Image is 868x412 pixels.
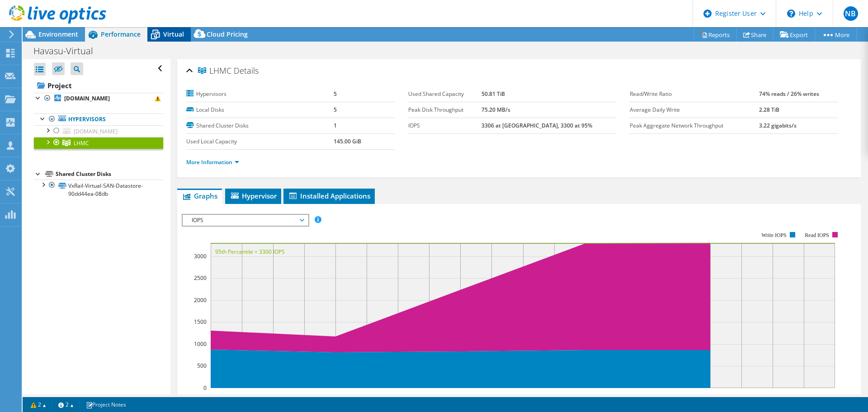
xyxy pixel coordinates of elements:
b: 145.00 GiB [334,137,361,145]
h1: Havasu-Virtual [29,46,107,56]
text: 14:06 [703,393,717,400]
text: 500 [197,362,207,369]
label: IOPS [408,121,481,130]
text: 1500 [194,318,207,326]
div: Shared Cluster Disks [56,169,163,180]
span: LHMC [198,66,231,76]
text: 14:04 [579,393,593,400]
text: 95th Percentile = 3300 IOPS [215,248,285,256]
b: 75.20 MB/s [481,106,510,114]
label: Used Shared Capacity [408,90,481,99]
text: 14:05 [672,393,686,400]
a: More Information [186,158,239,166]
span: [DOMAIN_NAME] [74,128,118,135]
b: 1 [334,122,337,129]
a: More [815,28,857,42]
text: 14:05 [641,393,655,400]
a: VxRail-Virtual-SAN-Datastore-90dd44ea-08db [34,180,163,199]
a: Project Notes [80,399,132,410]
a: Hypervisors [34,114,163,125]
a: LHMC [34,137,163,149]
b: 3.22 gigabits/s [759,122,797,129]
label: Peak Aggregate Network Throughput [630,121,759,130]
text: 14:07 [797,393,811,400]
a: Reports [693,28,737,42]
a: Share [736,28,774,42]
text: 2500 [194,274,207,282]
span: NB [844,6,858,21]
label: Average Daily Write [630,105,759,114]
text: 13:58 [235,393,249,400]
b: 5 [334,90,337,98]
b: 5 [334,106,337,114]
text: 14:08 [828,393,842,400]
text: 14:02 [453,393,467,400]
span: Environment [38,30,78,38]
b: 50.81 TiB [481,90,505,98]
text: 14:07 [766,393,780,400]
label: Hypervisors [186,90,334,99]
text: 14:00 [360,393,374,400]
a: [DOMAIN_NAME] [34,125,163,137]
span: Details [234,65,259,76]
text: 13:58 [204,393,218,400]
text: 3000 [194,252,207,260]
span: IOPS [187,215,303,226]
text: 14:01 [422,393,436,400]
text: 14:03 [547,393,561,400]
a: 2 [24,399,52,410]
label: Used Local Capacity [186,137,334,146]
text: 2000 [194,296,207,304]
svg: \n [787,9,795,18]
span: Installed Applications [288,191,370,200]
text: 13:59 [266,393,280,400]
text: 0 [203,384,207,392]
a: 2 [52,399,80,410]
span: Performance [101,30,141,38]
text: 14:03 [516,393,530,400]
text: 14:02 [485,393,499,400]
span: Graphs [182,191,217,200]
span: Hypervisor [230,191,277,200]
span: LHMC [74,139,89,147]
text: 14:06 [735,393,749,400]
b: [DOMAIN_NAME] [64,95,110,102]
b: 74% reads / 26% writes [759,90,819,98]
a: Export [773,28,815,42]
text: 14:01 [391,393,405,400]
b: 2.28 TiB [759,106,779,114]
a: Project [34,78,163,93]
label: Read/Write Ratio [630,90,759,99]
label: Peak Disk Throughput [408,105,481,114]
a: [DOMAIN_NAME] [34,93,163,104]
span: Cloud Pricing [207,30,248,38]
span: Virtual [163,30,184,38]
b: 3306 at [GEOGRAPHIC_DATA], 3300 at 95% [481,122,592,129]
text: 14:00 [329,393,343,400]
label: Local Disks [186,105,334,114]
text: 13:59 [297,393,311,400]
text: 1000 [194,340,207,348]
text: Read IOPS [805,232,830,238]
text: 14:04 [610,393,624,400]
text: Write IOPS [761,232,787,238]
label: Shared Cluster Disks [186,121,334,130]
